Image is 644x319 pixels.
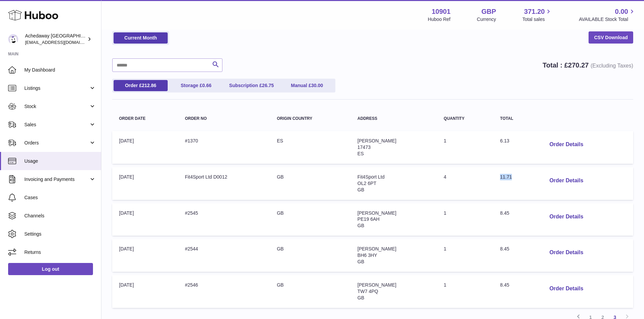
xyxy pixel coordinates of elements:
[178,167,270,200] td: Fit4Sport Ltd D0012
[270,167,351,200] td: GB
[178,203,270,236] td: #2545
[24,231,96,237] span: Settings
[178,239,270,272] td: #2544
[24,140,89,146] span: Orders
[437,275,494,308] td: 1
[280,80,334,91] a: Manual £30.00
[24,194,96,201] span: Cases
[24,176,89,183] span: Invoicing and Payments
[544,282,589,296] button: Order Details
[24,213,96,219] span: Channels
[114,32,168,44] a: Current Month
[357,174,384,180] span: Fit4Sport Ltd
[357,295,364,300] span: GB
[437,110,494,128] th: Quantity
[357,181,376,186] span: OL2 6PT
[270,131,351,164] td: ES
[112,203,178,236] td: [DATE]
[357,138,396,143] span: [PERSON_NAME]
[500,282,509,288] span: 8.45
[579,7,636,23] a: 0.00 AVAILABLE Stock Total
[270,239,351,272] td: GB
[500,138,509,143] span: 6.13
[311,83,323,88] span: 30.00
[25,39,99,45] span: [EMAIL_ADDRESS][DOMAIN_NAME]
[8,34,18,44] img: admin@newpb.co.uk
[437,239,494,272] td: 1
[112,110,178,128] th: Order Date
[357,216,379,222] span: PE19 6AH
[437,167,494,200] td: 4
[357,246,396,251] span: [PERSON_NAME]
[477,16,496,23] div: Currency
[112,239,178,272] td: [DATE]
[178,110,270,128] th: Order no
[493,110,537,128] th: Total
[8,263,93,275] a: Log out
[524,7,545,16] span: 371.20
[522,7,552,23] a: 371.20 Total sales
[357,144,371,150] span: 17473
[544,210,589,224] button: Order Details
[357,187,364,192] span: GB
[437,131,494,164] td: 1
[544,138,589,152] button: Order Details
[112,275,178,308] td: [DATE]
[112,131,178,164] td: [DATE]
[357,282,396,288] span: [PERSON_NAME]
[357,259,364,264] span: GB
[357,289,378,294] span: TW7 4PQ
[351,110,437,128] th: Address
[178,275,270,308] td: #2546
[25,33,86,46] div: Achedaway [GEOGRAPHIC_DATA]
[202,83,211,88] span: 0.66
[432,7,451,16] strong: 10901
[481,7,496,16] strong: GBP
[270,203,351,236] td: GB
[543,61,633,69] strong: Total : £
[24,158,96,164] span: Usage
[24,122,89,128] span: Sales
[522,16,552,23] span: Total sales
[357,223,364,228] span: GB
[357,151,364,156] span: ES
[589,31,633,44] a: CSV Download
[500,210,509,216] span: 8.45
[579,16,636,23] span: AVAILABLE Stock Total
[169,80,223,91] a: Storage £0.66
[24,85,89,91] span: Listings
[437,203,494,236] td: 1
[24,103,89,110] span: Stock
[500,174,512,180] span: 11.71
[615,7,628,16] span: 0.00
[114,80,168,91] a: Order £212.86
[224,80,279,91] a: Subscription £26.75
[112,167,178,200] td: [DATE]
[270,275,351,308] td: GB
[24,67,96,73] span: My Dashboard
[357,210,396,216] span: [PERSON_NAME]
[544,174,589,188] button: Order Details
[270,110,351,128] th: Origin Country
[500,246,509,251] span: 8.45
[142,83,156,88] span: 212.86
[568,61,589,69] span: 270.27
[428,16,451,23] div: Huboo Ref
[357,252,377,258] span: BH6 3HY
[178,131,270,164] td: #1370
[24,249,96,256] span: Returns
[262,83,274,88] span: 26.75
[544,246,589,260] button: Order Details
[591,63,633,69] span: (Excluding Taxes)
